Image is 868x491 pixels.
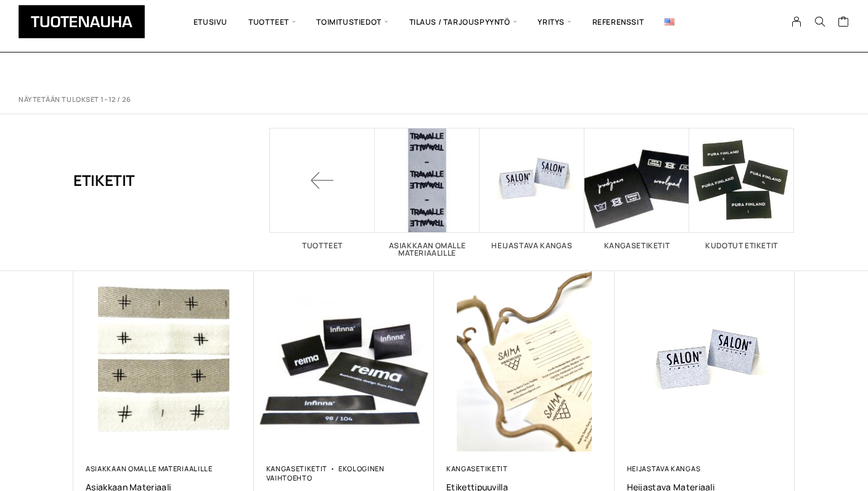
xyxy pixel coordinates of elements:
a: Referenssit [582,1,655,43]
img: English [665,19,674,25]
h2: Kangasetiketit [584,242,689,250]
h1: Etiketit [73,128,135,233]
a: Ekologinen vaihtoehto [266,464,385,482]
h2: Tuotteet [270,242,375,250]
a: Kangasetiketit [266,464,328,473]
button: Search [808,16,832,27]
span: Toimitustiedot [306,1,398,43]
a: Heijastava kangas [627,464,701,473]
a: My Account [785,16,809,27]
a: Asiakkaan omalle materiaalille [86,464,213,473]
a: Etusivu [183,1,238,43]
a: Visit product category Kangasetiketit [584,128,689,250]
h2: Kudotut etiketit [689,242,794,250]
span: Tilaus / Tarjouspyyntö [399,1,528,43]
p: Näytetään tulokset 1–12 / 26 [18,95,131,104]
span: Tuotteet [238,1,306,43]
a: Visit product category Kudotut etiketit [689,128,794,250]
span: Yritys [527,1,581,43]
h2: Asiakkaan omalle materiaalille [375,242,480,257]
h2: Heijastava kangas [480,242,584,250]
img: Tuotenauha Oy [18,5,145,38]
a: Cart [838,15,850,30]
a: Visit product category Heijastava kangas [480,128,584,250]
a: Kangasetiketit [446,464,508,473]
a: Tuotteet [270,128,375,250]
a: Visit product category Asiakkaan omalle materiaalille [375,128,480,257]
